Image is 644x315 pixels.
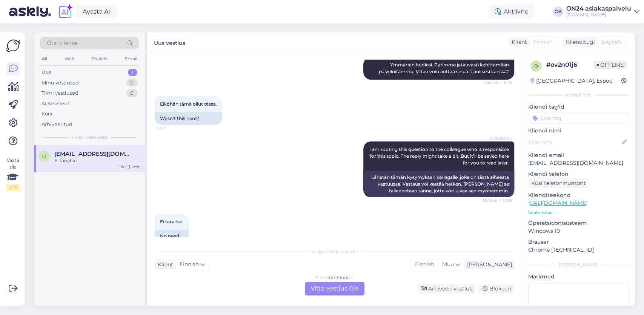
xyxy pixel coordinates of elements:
div: Ei tarvitse. [54,157,140,164]
div: OA [553,6,563,17]
p: Märkmed [528,273,629,281]
div: 0 [126,79,137,87]
input: Lisa nimi [529,138,620,146]
span: Ei tarvitse. [160,219,183,224]
span: Muu [442,261,454,267]
div: Wasn't this here? [155,112,222,125]
span: Finnish [533,38,553,46]
span: English [601,38,621,46]
div: Klient [509,38,527,46]
div: Klient [155,261,173,269]
div: [DATE] 12:28 [117,164,140,170]
p: Vaata edasi ... [528,209,629,216]
div: Web [63,54,76,64]
div: [DOMAIN_NAME] [566,12,631,18]
span: Finnish [180,260,199,269]
span: AI Assistent [484,135,512,141]
div: Vaata siia [6,157,20,191]
div: Klienditugi [563,38,595,46]
img: Askly Logo [6,38,20,53]
div: Lähetän tämän kysymyksen kollegalle, joka on tästä aiheesta vastuussa. Vastaus voi kestää hetken.... [363,171,514,197]
div: No need. [155,230,189,243]
p: Brauser [528,238,629,246]
div: [PERSON_NAME] [528,261,629,268]
div: Arhiveeri vestlus [417,284,475,294]
p: Windows 10 [528,227,629,235]
div: AI Assistent [41,100,69,108]
div: Valige keel ja vastake [155,248,514,255]
div: Uus [41,69,51,76]
div: All [40,54,49,64]
div: Email [123,54,139,64]
img: explore-ai [57,4,73,20]
div: Finnish [411,259,438,270]
div: [GEOGRAPHIC_DATA], Espoo [530,77,613,85]
div: Võta vestlus üle [305,282,364,295]
div: Minu vestlused [41,79,79,87]
p: Kliendi nimi [528,127,629,135]
span: o [534,63,538,69]
p: Operatsioonisüsteem [528,219,629,227]
div: ON24 asiakaspalvelu [566,6,631,12]
span: I am routing this question to the colleague who is responsible for this topic. The reply might ta... [369,146,510,166]
div: Kliendi info [528,92,629,98]
p: Kliendi telefon [528,170,629,178]
span: h [42,153,46,159]
p: [EMAIL_ADDRESS][DOMAIN_NAME] [528,159,629,167]
span: Offline [593,61,627,69]
p: Chrome [TECHNICAL_ID] [528,246,629,254]
a: ON24 asiakaspalvelu[DOMAIN_NAME] [566,6,639,18]
p: Kliendi tag'id [528,103,629,111]
div: Blokeeri [478,284,514,294]
div: [PERSON_NAME] [464,261,512,269]
label: Uus vestlus [154,37,185,47]
a: [URL][DOMAIN_NAME] [528,200,587,206]
div: 2 / 3 [6,184,20,191]
span: Nähtud ✓ 12:21 [484,80,512,86]
div: 0 [126,89,137,97]
div: Tiimi vestlused [41,89,78,97]
span: heiorav13@gmail.com [54,151,133,157]
a: Avasta AI [76,5,117,18]
div: Finnish to Finnish [315,274,354,281]
span: Nähtud ✓ 12:28 [483,198,512,203]
input: Lisa tag [528,112,629,124]
div: Küsi telefoninumbrit [528,178,589,188]
div: Arhiveeritud [41,121,72,128]
div: 1 [128,69,137,76]
div: # ov2n01j6 [546,60,593,69]
span: Ymmärrän huolesi. Pyrimme jatkuvasti kehittämään palveluitamme. Miten voin auttaa sinua tilaukses... [379,62,510,74]
p: Kliendi email [528,151,629,159]
p: Klienditeekond [528,191,629,199]
div: Socials [90,54,109,64]
span: 12:27 [157,125,185,131]
span: Uued vestlused [72,134,107,141]
span: Eiköhän tämä ollut tässä. [160,101,217,107]
div: Kõik [41,110,52,118]
div: Aktiivne [489,5,535,18]
span: Otsi kliente [47,39,77,47]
